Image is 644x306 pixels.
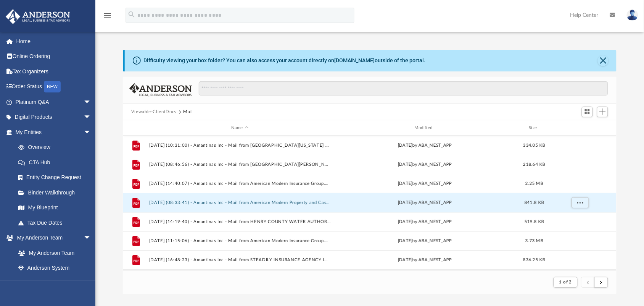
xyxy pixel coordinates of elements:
[5,94,103,110] a: Platinum Q&Aarrow_drop_down
[11,155,103,170] a: CTA Hub
[519,125,549,131] div: Size
[5,79,103,95] a: Order StatusNEW
[11,245,95,261] a: My Anderson Team
[523,258,545,262] span: 836.25 KB
[5,230,99,246] a: My Anderson Teamarrow_drop_down
[84,125,99,140] span: arrow_drop_down
[334,161,515,168] div: [DATE] by ABA_NEST_APP
[582,107,593,117] button: Switch to Grid View
[11,275,99,291] a: Client Referrals
[525,239,543,243] span: 3.73 MB
[559,280,572,284] span: 1 of 2
[11,170,103,185] a: Entity Change Request
[149,143,330,148] button: [DATE] (10:31:00) - Amantinas Inc - Mail from [GEOGRAPHIC_DATA][US_STATE] EMC.pdf
[334,219,515,225] div: [DATE] by ABA_NEST_APP
[627,10,638,21] img: User Pic
[525,201,544,205] span: 841.8 KB
[334,125,516,131] div: Modified
[11,215,103,230] a: Tax Due Dates
[5,64,103,79] a: Tax Organizers
[131,108,176,115] button: Viewable-ClientDocs
[143,57,426,65] div: Difficulty viewing your box folder? You can also access your account directly on outside of the p...
[3,9,72,24] img: Anderson Advisors Platinum Portal
[103,11,112,20] i: menu
[525,181,543,186] span: 2.25 MB
[149,200,330,205] button: [DATE] (08:33:41) - Amantinas Inc - Mail from American Modern Property and Casualty Insurance Com...
[553,125,606,131] div: id
[148,125,330,131] div: Name
[523,162,545,167] span: 218.64 KB
[149,219,330,224] button: [DATE] (14:19:40) - Amantinas Inc - Mail from HENRY COUNTY WATER AUTHORITY.pdf
[5,110,103,125] a: Digital Productsarrow_drop_down
[126,125,145,131] div: id
[5,49,103,64] a: Online Ordering
[44,81,61,92] div: NEW
[127,10,136,19] i: search
[84,110,99,125] span: arrow_drop_down
[597,107,609,117] button: Add
[334,142,515,149] div: [DATE] by ABA_NEST_APP
[11,261,99,276] a: Anderson System
[334,257,515,264] div: [DATE] by ABA_NEST_APP
[11,200,99,215] a: My Blueprint
[525,220,544,224] span: 519.8 KB
[84,230,99,246] span: arrow_drop_down
[149,257,330,262] button: [DATE] (16:48:23) - Amantinas Inc - Mail from STEADILY INSURANCE AGENCY INC.pdf
[199,81,609,96] input: Search files and folders
[571,197,589,209] button: More options
[598,55,609,66] button: Close
[523,143,545,147] span: 334.05 KB
[5,34,103,49] a: Home
[11,185,103,200] a: Binder Walkthrough
[334,238,515,244] div: [DATE] by ABA_NEST_APP
[334,57,375,63] a: [DOMAIN_NAME]
[84,94,99,110] span: arrow_drop_down
[149,181,330,186] button: [DATE] (14:40:07) - Amantinas Inc - Mail from American Modern Insurance Group.pdf
[103,15,112,20] a: menu
[123,136,617,270] div: grid
[554,277,578,288] button: 1 of 2
[5,125,103,140] a: My Entitiesarrow_drop_down
[149,238,330,243] button: [DATE] (11:15:06) - Amantinas Inc - Mail from American Modern Insurance Group.pdf
[11,140,103,155] a: Overview
[334,180,515,187] div: [DATE] by ABA_NEST_APP
[334,199,515,206] div: [DATE] by ABA_NEST_APP
[149,162,330,167] button: [DATE] (08:46:56) - Amantinas Inc - Mail from [GEOGRAPHIC_DATA][PERSON_NAME]pdf
[184,108,193,115] button: Mail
